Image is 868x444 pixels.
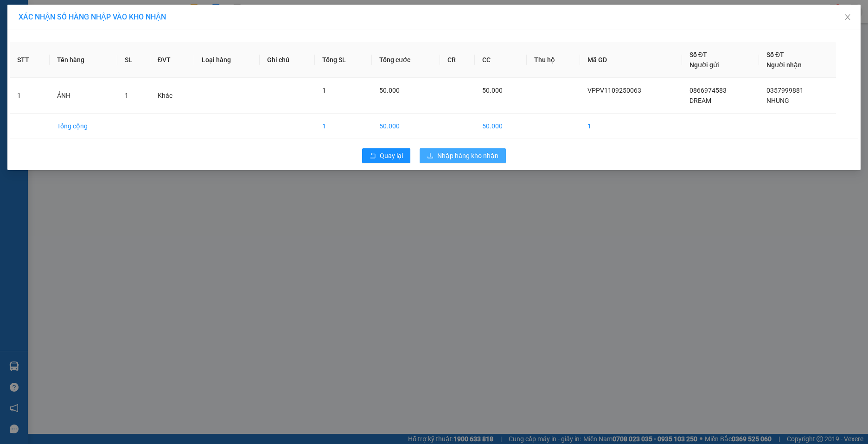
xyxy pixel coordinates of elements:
[420,148,506,163] button: downloadNhập hàng kho nhận
[322,87,326,94] span: 1
[475,114,527,139] td: 50.000
[475,42,527,78] th: CC
[150,42,194,78] th: ĐVT
[10,78,50,114] td: 1
[580,42,682,78] th: Mã GD
[372,42,440,78] th: Tổng cước
[766,87,804,94] span: 0357999881
[689,87,727,94] span: 0866974583
[362,148,410,163] button: rollbackQuay lại
[50,42,117,78] th: Tên hàng
[50,78,117,114] td: ẢNH
[766,51,784,58] span: Số ĐT
[482,87,503,94] span: 50.000
[10,42,50,78] th: STT
[766,61,802,69] span: Người nhận
[844,13,851,21] span: close
[587,87,641,94] span: VPPV1109250063
[315,42,372,78] th: Tổng SL
[260,42,315,78] th: Ghi chú
[437,151,498,161] span: Nhập hàng kho nhận
[315,114,372,139] td: 1
[372,114,440,139] td: 50.000
[50,114,117,139] td: Tổng cộng
[580,114,682,139] td: 1
[427,152,434,160] span: download
[527,42,580,78] th: Thu hộ
[150,78,194,114] td: Khác
[689,61,719,69] span: Người gửi
[19,13,166,21] span: XÁC NHẬN SỐ HÀNG NHẬP VÀO KHO NHẬN
[689,51,707,58] span: Số ĐT
[379,87,400,94] span: 50.000
[194,42,260,78] th: Loại hàng
[125,92,128,99] span: 1
[370,152,376,160] span: rollback
[380,151,403,161] span: Quay lại
[689,97,711,104] span: DREAM
[766,97,789,104] span: NHUNG
[440,42,474,78] th: CR
[835,5,861,31] button: Close
[117,42,150,78] th: SL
